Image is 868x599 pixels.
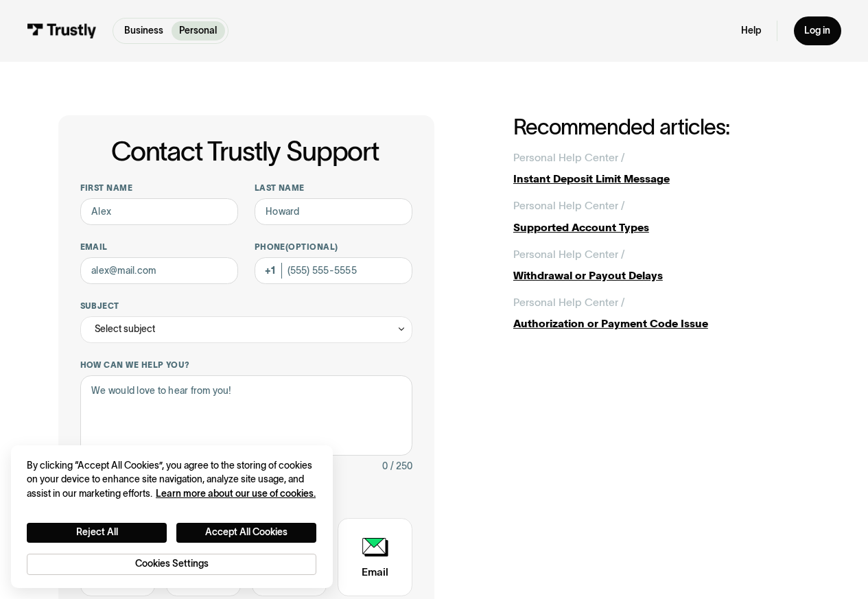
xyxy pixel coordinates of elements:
div: Cookie banner [11,445,333,588]
h2: Recommended articles: [513,115,810,139]
a: More information about your privacy, opens in a new tab [156,489,316,499]
label: Subject [80,301,413,312]
label: How can we help you? [80,360,413,371]
div: Personal Help Center / [513,198,624,213]
div: Personal Help Center / [513,246,624,262]
label: Phone [255,242,413,252]
p: Personal [179,24,217,38]
button: Cookies Settings [27,554,316,575]
div: Log in [804,25,830,37]
div: Select subject [80,316,413,343]
p: Business [124,24,163,38]
div: / 250 [390,458,412,474]
input: (555) 555-5555 [255,257,413,284]
img: Trustly Logo [27,23,97,38]
input: Alex [80,198,239,225]
a: Help [741,25,761,37]
div: 0 [382,458,388,474]
a: Business [116,21,171,40]
div: Personal Help Center / [513,150,624,165]
div: Personal Help Center / [513,294,624,310]
a: Personal Help Center /Supported Account Types [513,198,810,235]
div: By clicking “Accept All Cookies”, you agree to the storing of cookies on your device to enhance s... [27,459,316,502]
div: Instant Deposit Limit Message [513,171,810,187]
a: Personal Help Center /Instant Deposit Limit Message [513,150,810,187]
input: alex@mail.com [80,257,239,284]
input: Howard [255,198,413,225]
button: Reject All [27,523,167,543]
a: Personal Help Center /Withdrawal or Payout Delays [513,246,810,284]
div: Withdrawal or Payout Delays [513,268,810,283]
div: Supported Account Types [513,220,810,235]
button: Accept All Cookies [176,523,316,543]
a: Log in [794,16,841,45]
div: Privacy [27,459,316,575]
div: Authorization or Payment Code Issue [513,316,810,331]
div: Select subject [95,321,155,337]
a: Personal Help Center /Authorization or Payment Code Issue [513,294,810,332]
h1: Contact Trustly Support [78,137,413,166]
label: Email [80,242,239,252]
label: Last name [255,183,413,193]
label: First name [80,183,239,193]
span: (Optional) [285,242,338,251]
a: Personal [172,21,225,40]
